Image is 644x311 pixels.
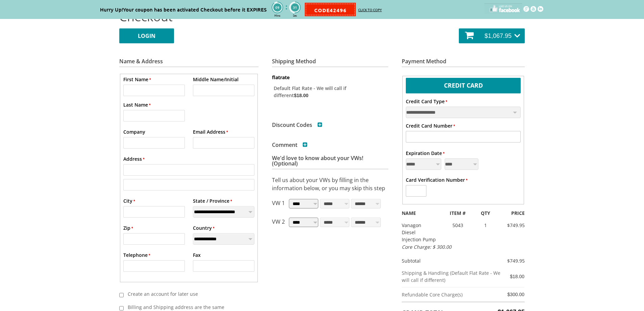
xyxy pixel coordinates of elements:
div: PRICE [496,209,530,217]
span: $18.00 [510,274,524,279]
h3: Name & Address [119,59,258,67]
div: 5043 [441,222,474,229]
p: Tell us about your VWs by filling in the information below, or you may skip this step [272,176,388,192]
label: Email Address [193,128,228,135]
label: Country [193,224,215,231]
div: NAME [397,209,441,217]
a: LOGIN [119,28,174,43]
label: Credit Card Number [406,122,455,129]
div: Vanagon Diesel Injection Pump [397,222,441,243]
label: Last Name [123,101,151,108]
label: Expiration Date [406,150,445,157]
h3: Comment [272,142,307,148]
div: ITEM # [441,209,474,217]
h3: Discount Codes [272,122,322,128]
label: Company [123,128,145,135]
td: Shipping & Handling (Default Flat Rate - We will call if different) [402,266,504,287]
label: Telephone [123,251,150,259]
label: Create an account for later use [124,288,249,299]
h3: Shipping Method [272,59,388,67]
dt: flatrate [272,74,388,81]
span: $18.00 [294,93,308,98]
label: First Name [123,76,151,83]
label: City [123,197,135,204]
div: QTY [474,209,497,217]
label: Address [123,155,145,162]
label: Credit Card [406,78,521,92]
p: VW 2 [272,218,285,229]
label: Middle Name/Initial [193,76,239,83]
div: Hurry Up!Your coupon has been activated Checkout before it EXPIRES [100,6,267,14]
div: CODE42496 [306,4,355,15]
label: State / Province [193,197,232,204]
div: $749.95 [496,222,530,229]
div: 1 [474,222,497,229]
div: 31 [290,2,300,13]
h3: Payment Method [402,59,525,67]
label: Fax [193,251,201,259]
span: $300.00 [507,292,524,297]
h3: We'd love to know about your VWs! (Optional) [272,155,388,169]
label: Credit Card Type [406,98,447,105]
div: Sec [289,13,301,17]
div: Mins [272,13,283,17]
label: Zip [123,224,133,231]
div: Subtotal [397,257,503,264]
label: Card Verification Number [406,176,468,183]
td: Refundable Core Charge(s) [402,287,504,302]
p: Click to copy [355,7,382,12]
label: Default Flat Rate - We will call if different [272,83,375,100]
div: Core Charge: $ 300.00 [397,243,486,250]
div: $749.95 [503,257,525,264]
div: 09 [272,2,282,13]
p: VW 1 [272,199,285,211]
img: facebook-custom.png [484,3,522,14]
span: $1,067.95 [485,32,512,39]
